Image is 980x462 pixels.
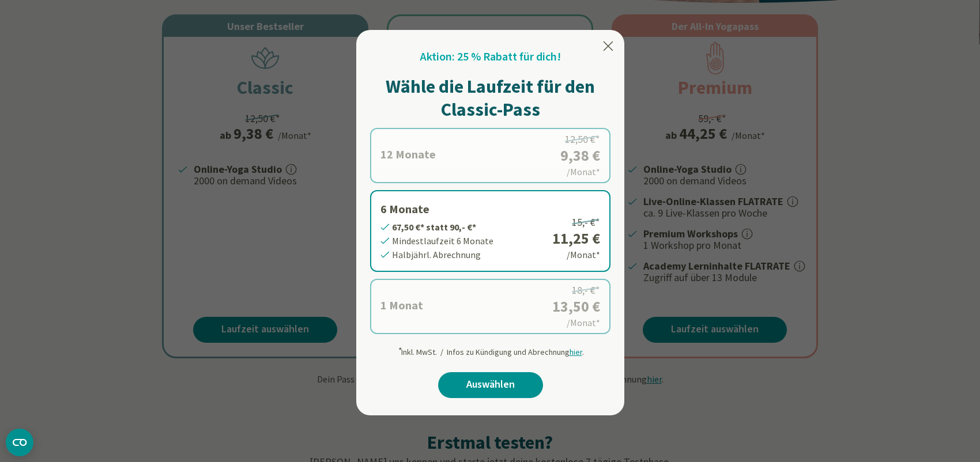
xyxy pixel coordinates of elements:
[6,429,33,456] button: CMP-Widget öffnen
[570,347,582,357] span: hier
[397,341,584,358] div: Inkl. MwSt. / Infos zu Kündigung und Abrechnung .
[420,48,561,66] h2: Aktion: 25 % Rabatt für dich!
[370,75,610,121] h1: Wähle die Laufzeit für den Classic-Pass
[438,372,543,398] a: Auswählen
